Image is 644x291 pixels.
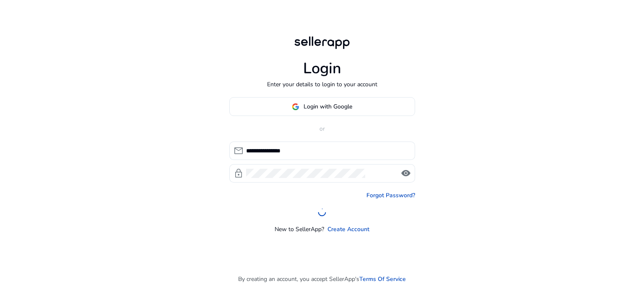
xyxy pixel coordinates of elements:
a: Create Account [327,225,369,234]
img: google-logo.svg [292,103,299,111]
p: New to SellerApp? [275,225,324,234]
p: Enter your details to login to your account [267,80,377,89]
h1: Login [303,59,341,77]
span: lock [234,168,244,178]
a: Terms Of Service [359,275,406,283]
p: or [229,124,415,133]
a: Forgot Password? [366,191,415,200]
span: Login with Google [304,102,352,111]
span: mail [234,146,244,156]
span: visibility [401,168,411,178]
button: Login with Google [229,97,415,116]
